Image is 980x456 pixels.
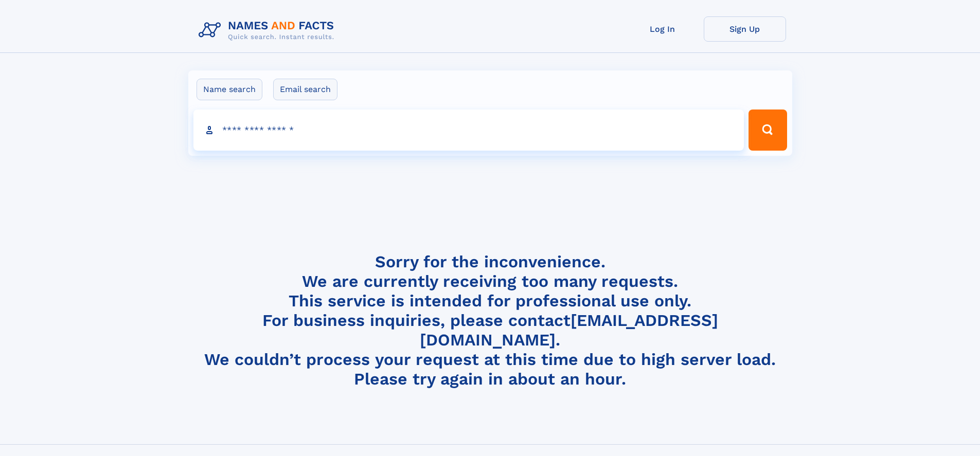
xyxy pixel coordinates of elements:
[749,110,787,151] button: Search Button
[193,110,744,151] input: search input
[704,16,786,42] a: Sign Up
[273,79,337,100] label: Email search
[420,311,718,350] a: [EMAIL_ADDRESS][DOMAIN_NAME]
[194,16,343,44] img: Logo Names and Facts
[194,252,786,389] h4: Sorry for the inconvenience. We are currently receiving too many requests. This service is intend...
[621,16,704,42] a: Log In
[197,79,262,100] label: Name search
